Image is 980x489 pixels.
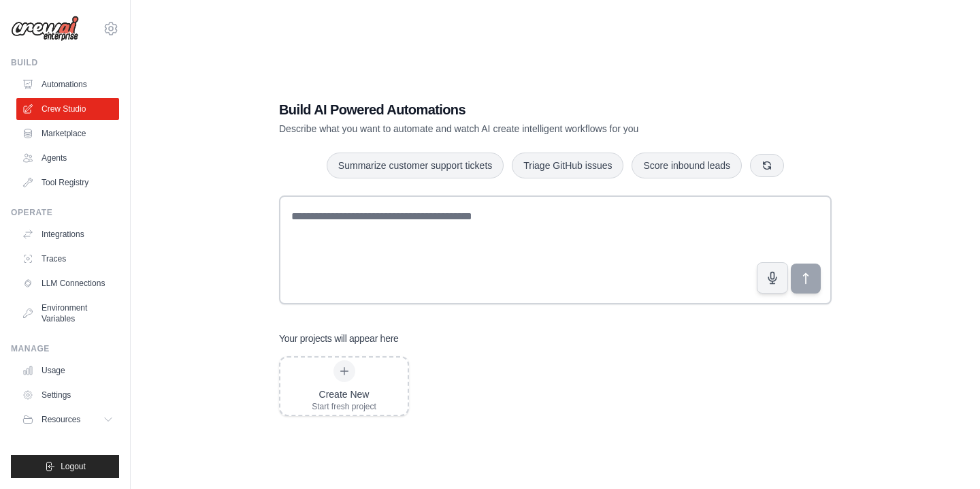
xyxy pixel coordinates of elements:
[757,262,788,294] button: Click to speak your automation idea
[16,123,119,144] a: Marketplace
[16,297,119,330] a: Environment Variables
[632,153,742,178] button: Score inbound leads
[11,57,119,68] div: Build
[279,100,736,119] h1: Build AI Powered Automations
[16,147,119,169] a: Agents
[16,98,119,120] a: Crew Studio
[312,401,376,412] div: Start fresh project
[16,223,119,245] a: Integrations
[16,384,119,406] a: Settings
[16,409,119,430] button: Resources
[16,172,119,193] a: Tool Registry
[16,248,119,270] a: Traces
[61,461,86,472] span: Logout
[279,122,736,136] p: Describe what you want to automate and watch AI create intelligent workflows for you
[16,74,119,95] a: Automations
[11,455,119,478] button: Logout
[16,272,119,294] a: LLM Connections
[279,332,399,345] h3: Your projects will appear here
[327,153,504,178] button: Summarize customer support tickets
[312,388,376,401] div: Create New
[11,16,79,42] img: Logo
[16,360,119,381] a: Usage
[11,343,119,354] div: Manage
[750,154,784,177] button: Get new suggestions
[42,414,80,425] span: Resources
[512,153,623,178] button: Triage GitHub issues
[11,207,119,218] div: Operate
